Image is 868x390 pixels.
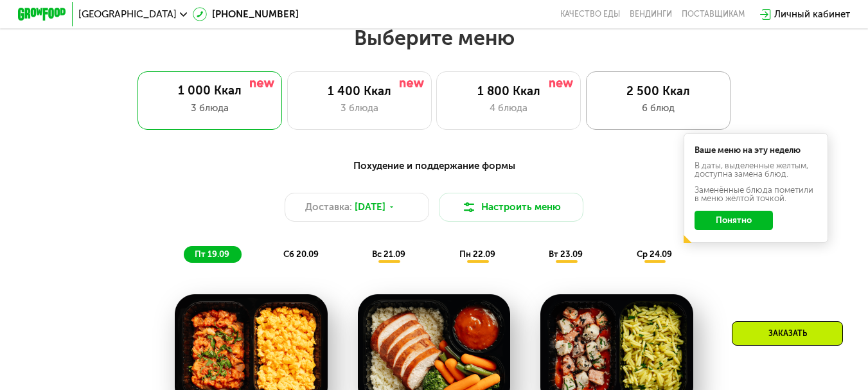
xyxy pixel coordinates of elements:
div: Заказать [732,321,843,346]
div: Заменённые блюда пометили в меню жёлтой точкой. [695,186,817,202]
a: Качество еды [560,10,620,19]
div: 4 блюда [449,101,569,116]
div: поставщикам [682,10,745,19]
div: 3 блюда [150,101,270,116]
h2: Выберите меню [39,25,829,51]
div: Похудение и поддержание формы [77,159,791,173]
div: 1 800 Ккал [449,84,569,99]
div: Личный кабинет [774,7,850,22]
button: Понятно [695,211,773,230]
a: Вендинги [630,10,672,19]
span: Доставка: [305,200,352,215]
a: [PHONE_NUMBER] [193,7,299,22]
div: 1 400 Ккал [299,84,419,99]
div: 2 500 Ккал [599,84,718,99]
span: пт 19.09 [195,249,229,259]
button: Настроить меню [439,193,583,222]
span: ср 24.09 [637,249,672,259]
span: сб 20.09 [283,249,319,259]
span: [DATE] [355,200,385,215]
div: 1 000 Ккал [150,84,270,98]
span: вт 23.09 [549,249,583,259]
span: пн 22.09 [459,249,495,259]
div: 3 блюда [299,101,419,116]
div: В даты, выделенные желтым, доступна замена блюд. [695,161,817,178]
div: 6 блюд [599,101,718,116]
span: [GEOGRAPHIC_DATA] [78,10,177,19]
span: вс 21.09 [372,249,405,259]
div: Ваше меню на эту неделю [695,146,817,154]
